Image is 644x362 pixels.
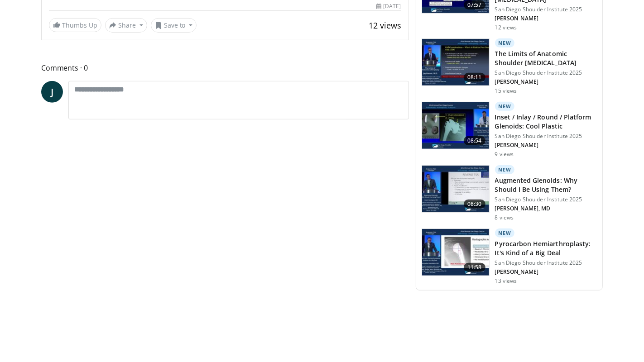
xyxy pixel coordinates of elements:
[495,133,597,140] p: San Diego Shoulder Institute 2025
[422,39,489,86] img: 6ba6e9f0-faa8-443b-bd84-ae32d15e8704.150x105_q85_crop-smart_upscale.jpg
[105,18,147,33] button: Share
[495,15,597,22] p: [PERSON_NAME]
[495,38,515,48] p: New
[151,18,197,33] button: Save to
[495,176,597,194] h3: Augmented Glenoids: Why Should I Be Using Them?
[495,259,597,267] p: San Diego Shoulder Institute 2025
[495,268,597,276] p: [PERSON_NAME]
[41,62,409,74] span: Comments 0
[464,200,485,209] span: 08:30
[464,263,485,272] span: 11:58
[422,229,597,285] a: 11:58 New Pyrocarbon Hemiarthroplasty: It's Kind of a Big Deal San Diego Shoulder Institute 2025 ...
[495,87,517,95] p: 15 views
[369,20,401,31] span: 12 views
[422,102,489,149] img: 86934993-6d75-4d7e-9a2b-edf7c4c4adad.150x105_q85_crop-smart_upscale.jpg
[495,229,515,238] p: New
[495,113,597,131] h3: Inset / Inlay / Round / Platform Glenoids: Cool Plastic
[495,196,597,203] p: San Diego Shoulder Institute 2025
[495,277,517,285] p: 13 views
[495,78,597,86] p: [PERSON_NAME]
[422,165,597,221] a: 08:30 New Augmented Glenoids: Why Should I Be Using Them? San Diego Shoulder Institute 2025 [PERS...
[495,102,515,111] p: New
[495,49,597,67] h3: The Limits of Anatomic Shoulder [MEDICAL_DATA]
[464,0,485,10] span: 07:57
[464,136,485,145] span: 08:54
[422,102,597,158] a: 08:54 New Inset / Inlay / Round / Platform Glenoids: Cool Plastic San Diego Shoulder Institute 20...
[41,81,63,103] a: J
[376,2,401,10] div: [DATE]
[495,24,517,31] p: 12 views
[495,165,515,174] p: New
[495,205,597,212] p: [PERSON_NAME], MD
[495,214,514,221] p: 8 views
[495,6,597,13] p: San Diego Shoulder Institute 2025
[422,166,489,213] img: 0386466f-aff0-44e4-be58-a9d91756005f.150x105_q85_crop-smart_upscale.jpg
[495,151,514,158] p: 9 views
[464,73,485,82] span: 08:11
[495,69,597,76] p: San Diego Shoulder Institute 2025
[495,142,597,149] p: [PERSON_NAME]
[422,38,597,95] a: 08:11 New The Limits of Anatomic Shoulder [MEDICAL_DATA] San Diego Shoulder Institute 2025 [PERSO...
[49,18,101,32] a: Thumbs Up
[422,229,489,276] img: e7c5e305-fd1c-4b5d-80c8-44d5e0d234d5.150x105_q85_crop-smart_upscale.jpg
[495,239,597,257] h3: Pyrocarbon Hemiarthroplasty: It's Kind of a Big Deal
